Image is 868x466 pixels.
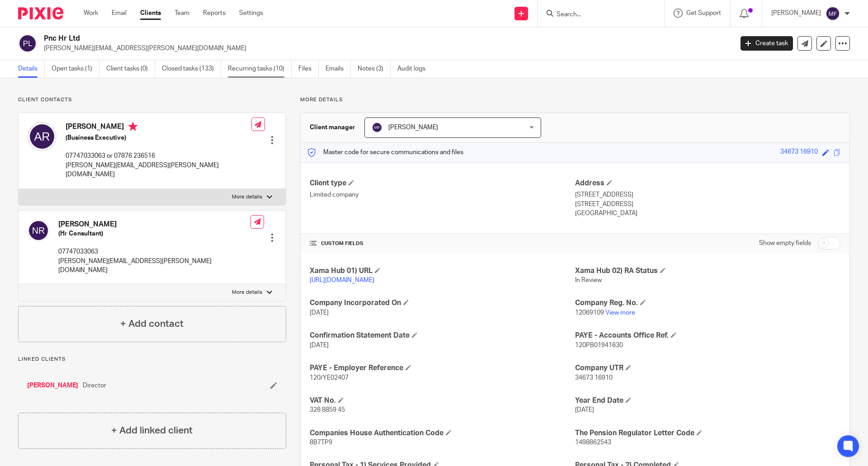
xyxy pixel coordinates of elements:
[128,122,137,131] i: Primary
[310,298,575,308] h4: Company Incorporated On
[310,190,575,199] p: Limited company
[28,220,49,241] img: svg%3E
[325,60,351,78] a: Emails
[44,34,590,43] h2: Pnc Hr Ltd
[18,60,45,78] a: Details
[239,9,263,18] a: Settings
[203,9,226,18] a: Reports
[575,331,840,340] h4: PAYE - Accounts Office Ref.
[66,151,251,160] p: 07747033063 or 07876 236516
[310,331,575,340] h4: Confirmation Statement Date
[759,239,811,248] label: Show empty fields
[298,60,319,78] a: Files
[575,342,623,348] span: 120PB01941630
[18,34,37,53] img: svg%3E
[575,428,840,438] h4: The Pension Regulator Letter Code
[58,247,250,256] p: 07747033063
[397,60,432,78] a: Audit logs
[58,220,250,229] h4: [PERSON_NAME]
[575,190,840,199] p: [STREET_ADDRESS]
[232,193,262,201] p: More details
[28,122,57,151] img: svg%3E
[358,60,391,78] a: Notes (3)
[106,60,155,78] a: Client tasks (0)
[120,317,184,331] h4: + Add contact
[162,60,221,78] a: Closed tasks (133)
[575,396,840,405] h4: Year End Date
[310,310,329,316] span: [DATE]
[575,310,604,316] span: 12069109
[175,9,189,18] a: Team
[111,424,193,438] h4: + Add linked client
[372,122,382,133] img: svg%3E
[140,9,161,18] a: Clients
[83,381,106,390] span: Director
[307,148,463,157] p: Master code for secure communications and files
[310,439,332,446] span: 8B7TP9
[826,6,840,21] img: svg%3E
[228,60,292,78] a: Recurring tasks (10)
[310,407,345,413] span: 328 8859 45
[575,277,602,283] span: In Review
[310,266,575,276] h4: Xama Hub 01) URL
[575,266,840,276] h4: Xama Hub 02) RA Status
[300,96,850,104] p: More details
[575,179,840,188] h4: Address
[556,11,637,19] input: Search
[310,342,329,348] span: [DATE]
[310,179,575,188] h4: Client type
[310,277,374,283] a: [URL][DOMAIN_NAME]
[575,298,840,308] h4: Company Reg. No.
[18,96,286,104] p: Client contacts
[18,356,286,363] p: Linked clients
[310,396,575,405] h4: VAT No.
[575,209,840,218] p: [GEOGRAPHIC_DATA]
[741,36,793,51] a: Create task
[310,428,575,438] h4: Companies House Authentication Code
[84,9,98,18] a: Work
[27,381,78,390] a: [PERSON_NAME]
[310,240,575,247] h4: CUSTOM FIELDS
[310,375,349,381] span: 120/YE02407
[66,122,251,133] h4: [PERSON_NAME]
[310,363,575,373] h4: PAYE - Employer Reference
[310,123,355,132] h3: Client manager
[780,147,818,158] div: 34673 16910
[575,200,840,209] p: [STREET_ADDRESS]
[18,7,63,19] img: Pixie
[771,9,821,18] p: [PERSON_NAME]
[52,60,99,78] a: Open tasks (1)
[112,9,127,18] a: Email
[575,439,611,446] span: 1498862543
[58,257,250,275] p: [PERSON_NAME][EMAIL_ADDRESS][PERSON_NAME][DOMAIN_NAME]
[388,124,438,131] span: [PERSON_NAME]
[605,310,635,316] a: View more
[44,44,727,53] p: [PERSON_NAME][EMAIL_ADDRESS][PERSON_NAME][DOMAIN_NAME]
[575,363,840,373] h4: Company UTR
[66,161,251,179] p: [PERSON_NAME][EMAIL_ADDRESS][PERSON_NAME][DOMAIN_NAME]
[232,289,262,296] p: More details
[686,10,721,16] span: Get Support
[575,375,613,381] span: 34673 16910
[575,407,594,413] span: [DATE]
[66,133,251,142] h5: (Business Executive)
[58,229,250,238] h5: (Hr Consultant)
